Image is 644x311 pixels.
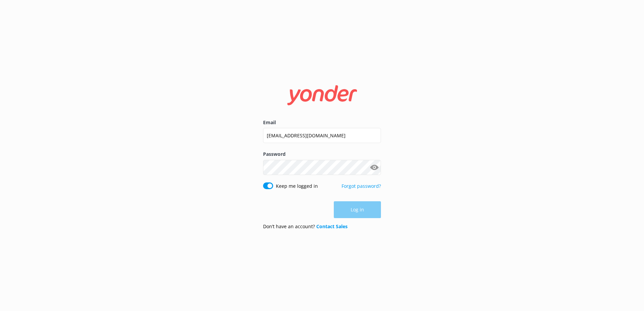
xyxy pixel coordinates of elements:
input: user@emailaddress.com [263,128,381,143]
button: Show password [367,161,381,174]
label: Email [263,119,381,126]
a: Forgot password? [342,183,381,189]
label: Password [263,150,381,158]
a: Contact Sales [316,223,348,230]
p: Don’t have an account? [263,223,348,230]
label: Keep me logged in [276,182,318,190]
